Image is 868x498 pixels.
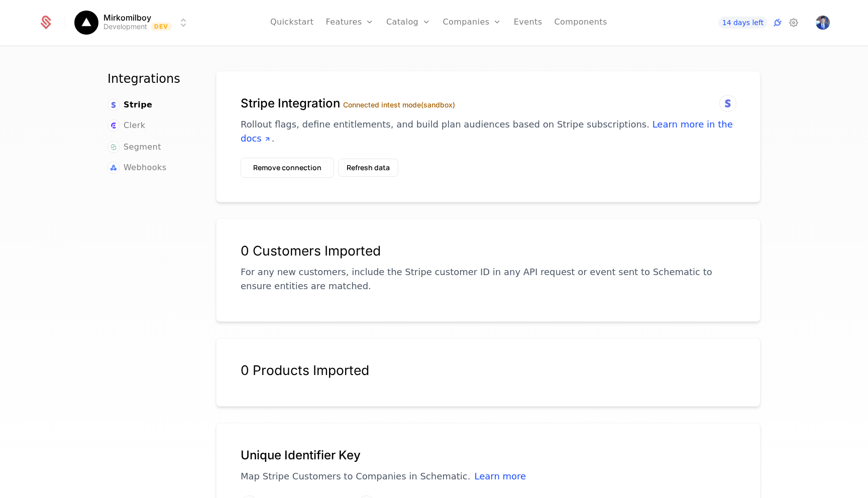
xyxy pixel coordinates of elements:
button: Select environment [77,12,190,34]
span: Mirkomilboy [103,14,151,22]
h1: Integrations [107,71,192,87]
span: Segment [124,141,161,153]
p: For any new customers, include the Stripe customer ID in any API request or event sent to Schemat... [241,265,736,293]
nav: Main [107,71,192,174]
span: Webhooks [124,162,166,174]
a: Segment [107,141,161,153]
button: Open user button [816,16,830,30]
span: Clerk [124,119,145,132]
div: 0 Customers Imported [241,243,736,259]
div: Development [103,22,147,32]
a: Learn more [474,471,526,481]
p: Rollout flags, define entitlements, and build plan audiences based on Stripe subscriptions. . [241,117,736,146]
button: Refresh data [338,159,398,177]
button: Remove connection [241,158,334,178]
div: 0 Products Imported [241,362,736,379]
label: Connected in test mode (sandbox) [343,100,455,109]
span: Dev [151,23,172,31]
a: Stripe [107,99,152,111]
a: 14 days left [718,17,768,29]
img: Mirkomilboy [74,11,98,35]
a: Settings [788,17,800,29]
a: Webhooks [107,162,166,174]
p: Map Stripe Customers to Companies in Schematic. [241,469,736,483]
h1: Unique Identifier Key [241,447,736,463]
a: Integrations [772,17,784,29]
h1: Stripe Integration [241,95,736,111]
span: Stripe [124,99,152,111]
a: Clerk [107,119,145,132]
img: Mirkomilboy [816,16,830,30]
